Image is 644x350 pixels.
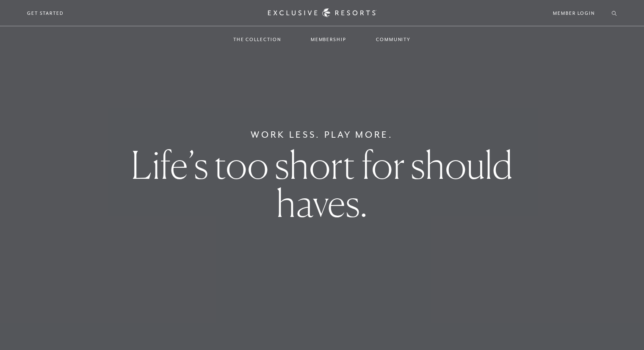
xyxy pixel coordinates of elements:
a: The Collection [225,27,290,52]
a: Membership [302,27,355,52]
a: Get Started [27,9,64,17]
h6: Work Less. Play More. [251,128,393,142]
h1: Life’s too short for should haves. [113,146,531,222]
a: Community [368,27,419,52]
a: Member Login [553,9,595,17]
